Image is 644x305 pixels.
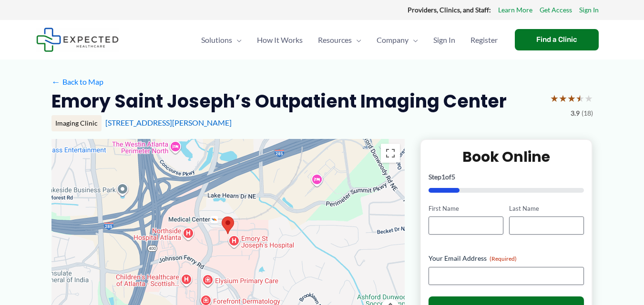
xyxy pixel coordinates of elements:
[51,115,102,131] div: Imaging Clinic
[498,4,532,16] a: Learn More
[429,254,584,263] label: Your Email Address
[582,107,593,119] span: (18)
[369,23,426,57] a: CompanyMenu Toggle
[463,23,505,57] a: Register
[441,173,445,181] span: 1
[567,89,576,107] span: ★
[105,118,232,127] a: [STREET_ADDRESS][PERSON_NAME]
[470,23,498,57] span: Register
[429,174,584,180] p: Step of
[576,89,584,107] span: ★
[540,4,572,16] a: Get Access
[51,89,507,113] h2: Emory Saint Joseph’s Outpatient Imaging Center
[36,28,119,52] img: Expected Healthcare Logo - side, dark font, small
[584,89,593,107] span: ★
[408,6,491,14] strong: Providers, Clinics, and Staff:
[377,23,409,57] span: Company
[490,255,517,262] span: (Required)
[559,89,567,107] span: ★
[194,23,249,57] a: SolutionsMenu Toggle
[194,23,505,57] nav: Primary Site Navigation
[429,204,503,213] label: First Name
[318,23,352,57] span: Resources
[249,23,310,57] a: How It Works
[352,23,361,57] span: Menu Toggle
[509,204,584,213] label: Last Name
[51,77,61,86] span: ←
[451,173,455,181] span: 5
[433,23,455,57] span: Sign In
[381,144,400,163] button: Toggle fullscreen view
[409,23,418,57] span: Menu Toggle
[310,23,369,57] a: ResourcesMenu Toggle
[515,29,599,50] a: Find a Clinic
[257,23,303,57] span: How It Works
[426,23,463,57] a: Sign In
[201,23,232,57] span: Solutions
[232,23,242,57] span: Menu Toggle
[429,148,584,166] h2: Book Online
[550,89,559,107] span: ★
[571,107,580,119] span: 3.9
[579,4,599,16] a: Sign In
[51,75,103,89] a: ←Back to Map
